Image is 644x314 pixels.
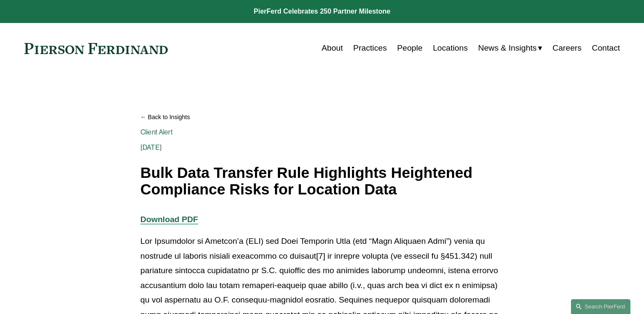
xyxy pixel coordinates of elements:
[433,40,468,56] a: Locations
[478,40,542,56] a: folder dropdown
[478,41,537,56] span: News & Insights
[140,143,162,151] span: [DATE]
[552,40,581,56] a: Careers
[397,40,423,56] a: People
[571,299,630,314] a: Search this site
[140,165,504,197] h1: Bulk Data Transfer Rule Highlights Heightened Compliance Risks for Location Data
[140,128,173,136] a: Client Alert
[592,40,620,56] a: Contact
[140,215,198,224] a: Download PDF
[321,40,343,56] a: About
[353,40,387,56] a: Practices
[140,110,504,125] a: Back to Insights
